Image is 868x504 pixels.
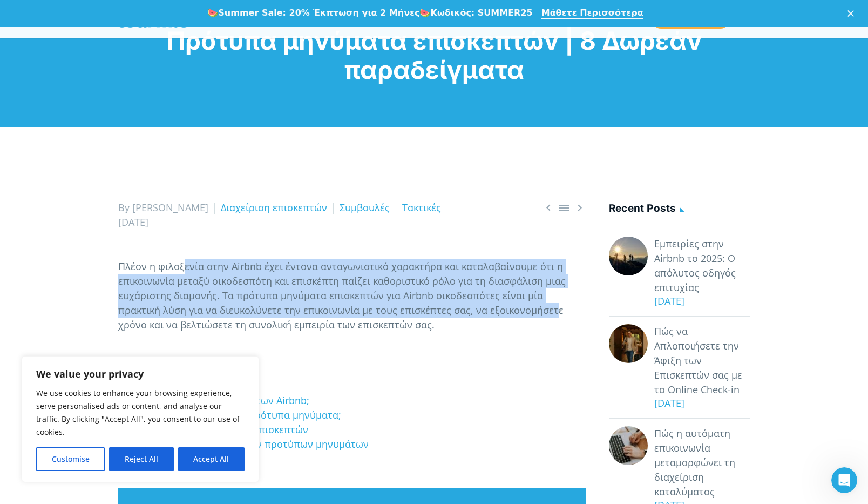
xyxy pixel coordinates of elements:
span: Next post [573,201,586,214]
a: Μάθετε Περισσότερα [541,8,643,19]
p: We value your privacy [36,367,245,380]
span: Previous post [542,201,555,214]
button: Accept All [178,447,245,471]
a: Πώς να Απλοποιήσετε την Άφιξη των Επισκεπτών σας με το Online Check-in [654,324,750,397]
a: Εμπειρίες στην Airbnb το 2025: Ο απόλυτος οδηγός επιτυχίας [654,237,750,295]
a:  [573,201,586,214]
button: Reject All [109,447,173,471]
b: Summer Sale: 20% Έκπτωση για 2 Μήνες [218,8,419,18]
div: [DATE] [648,396,750,411]
span: By [PERSON_NAME] [118,201,208,214]
iframe: Intercom live chat [831,467,857,493]
b: Κωδικός: SUMMER25 [430,8,532,18]
div: Κλείσιμο [847,10,858,16]
h1: Πρότυπα μηνύματα επισκεπτών | 8 Δωρεάν παραδείγματα [118,26,750,84]
div: [DATE] [648,294,750,308]
a:  [542,201,555,214]
span: [DATE] [118,216,148,229]
a: Τακτικές [402,201,441,214]
a:  [558,201,571,214]
a: Συμβουλές [340,201,390,214]
button: Customise [36,447,105,471]
h4: Recent posts [609,200,750,218]
div: 🍉 🍉 [207,8,532,18]
p: We use cookies to enhance your browsing experience, serve personalised ads or content, and analys... [36,387,245,439]
span: Πλέον η φιλοξενία στην Airbnb έχει έντονα ανταγωνιστικό χαρακτήρα και καταλαβαίνουμε ότι η επικοι... [118,260,566,331]
a: Διαχείριση επισκεπτών [221,201,327,214]
a: Πώς η αυτόματη επικοινωνία μεταμορφώνει τη διαχείριση καταλύματος [654,426,750,499]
